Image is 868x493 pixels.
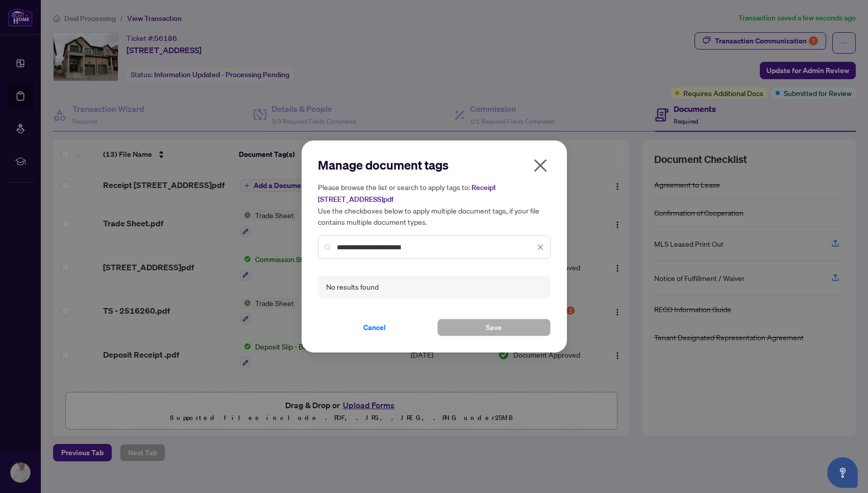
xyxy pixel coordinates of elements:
span: close [532,157,549,174]
h5: Please browse the list or search to apply tags to: Use the checkboxes below to apply multiple doc... [318,181,551,227]
button: Open asap [827,457,858,488]
div: No results found [326,281,379,293]
button: Save [437,319,551,336]
span: Receipt [STREET_ADDRESS]pdf [318,183,496,204]
span: close [537,244,544,251]
button: Cancel [318,319,431,336]
h2: Manage document tags [318,157,551,173]
span: Cancel [363,319,386,336]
